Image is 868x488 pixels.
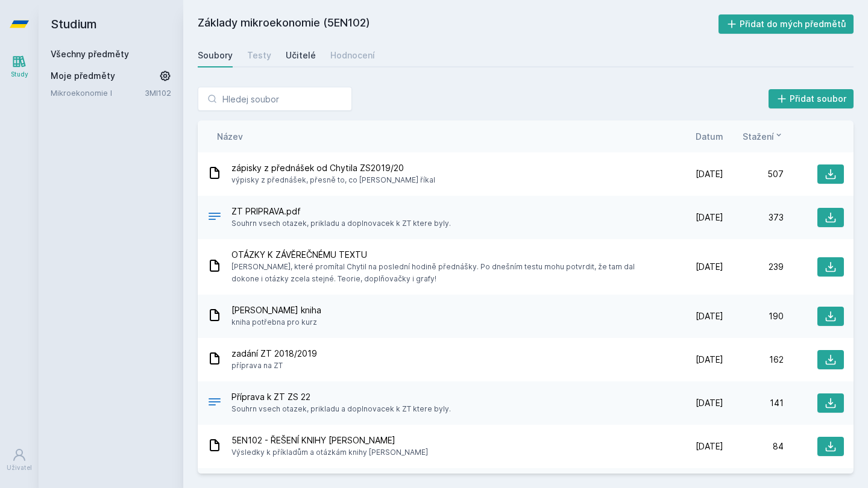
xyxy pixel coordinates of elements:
[231,205,451,217] span: ZT PRIPRAVA.pdf
[247,43,271,67] a: Testy
[723,397,784,409] div: 141
[207,395,222,412] div: .PDF
[207,209,222,227] div: PDF
[198,49,233,61] div: Soubory
[51,87,145,99] a: Mikroekonomie I
[723,310,784,322] div: 190
[217,130,243,143] button: Název
[231,162,435,174] span: zápisky z přednášek od Chytila ZS2019/20
[286,43,316,67] a: Učitelé
[723,168,784,180] div: 507
[145,88,171,98] a: 3MI102
[231,304,321,316] span: [PERSON_NAME] kniha
[723,261,784,273] div: 239
[231,348,317,360] span: zadání ZT 2018/2019
[231,403,451,415] span: Souhrn vsech otazek, prikladu a doplnovacek k ZT ktere byly.
[231,217,451,230] span: Souhrn vsech otazek, prikladu a doplnovacek k ZT ktere byly.
[696,261,723,273] span: [DATE]
[696,310,723,322] span: [DATE]
[11,70,28,79] div: Study
[330,43,375,67] a: Hodnocení
[231,174,435,186] span: výpisky z přednášek, přesně to, co [PERSON_NAME] říkal
[231,249,658,261] span: OTÁZKY K ZÁVĚREČNÉMU TEXTU
[198,14,719,34] h2: Základy mikroekonomie (5EN102)
[696,130,723,143] button: Datum
[696,440,723,452] span: [DATE]
[231,360,317,372] span: příprava na ZT
[696,397,723,409] span: [DATE]
[51,70,115,82] span: Moje předměty
[696,211,723,224] span: [DATE]
[330,49,375,61] div: Hodnocení
[743,130,774,143] span: Stažení
[198,87,352,111] input: Hledej soubor
[231,391,451,403] span: Příprava k ZT ZS 22
[198,43,233,67] a: Soubory
[769,89,854,108] button: Přidat soubor
[2,48,36,85] a: Study
[719,14,854,34] button: Přidat do mých předmětů
[723,440,784,452] div: 84
[247,49,271,61] div: Testy
[51,49,129,59] a: Všechny předměty
[7,463,32,472] div: Uživatel
[231,434,428,446] span: 5EN102 - ŘEŠENÍ KNIHY [PERSON_NAME]
[286,49,316,61] div: Učitelé
[231,446,428,458] span: Výsledky k příkladům a otázkám knihy [PERSON_NAME]
[2,442,36,478] a: Uživatel
[723,354,784,366] div: 162
[696,354,723,366] span: [DATE]
[231,261,658,285] span: [PERSON_NAME], které promítal Chytil na poslední hodině přednášky. Po dnešním testu mohu potvrdit...
[696,168,723,180] span: [DATE]
[231,316,321,328] span: kniha potřebna pro kurz
[743,130,784,143] button: Stažení
[723,211,784,224] div: 373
